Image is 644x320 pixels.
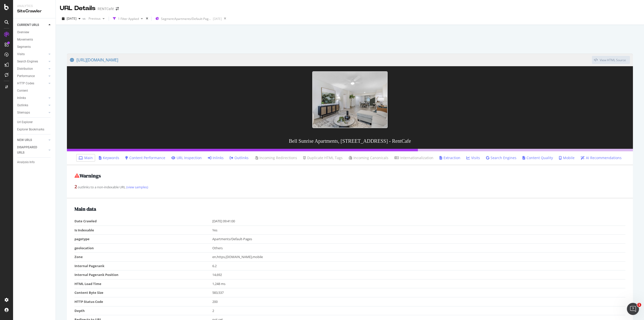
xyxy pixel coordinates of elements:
a: Keywords [99,155,119,160]
td: 1,248 ms [212,279,626,288]
img: Bell Sunrise Apartments, 1020 NE 12th Avenue, Fort Lauderdale, FL - RentCafe [312,71,388,128]
a: Visits [466,155,480,160]
div: CURRENT URLS [17,22,39,28]
a: Visits [17,52,47,57]
td: Internal Pagerank [74,261,212,270]
a: Extraction [439,155,460,160]
span: Segment: Apartments/Default-Pages [161,17,211,21]
div: RENTCafé [98,6,114,11]
span: vs [83,16,87,21]
button: [DATE] [60,15,83,23]
a: Search Engines [17,59,47,64]
td: HTML Load Time [74,279,212,288]
td: Zone [74,253,212,262]
div: Search Engines [17,59,38,64]
a: Sitemaps [17,110,47,115]
button: Segment:Apartments/Default-Pages[DATE] [153,15,222,23]
td: en,https,[DOMAIN_NAME],mobile [212,253,626,262]
td: Apartments/Default-Pages [212,235,626,244]
td: Internal Pagerank Position [74,270,212,279]
div: DISAPPEARED URLS [17,145,43,155]
div: Sitemaps [17,110,30,115]
td: [DATE] 09:41:00 [212,217,626,226]
div: Url Explorer [17,120,33,125]
a: Url Explorer [17,120,52,125]
div: Visits [17,52,25,57]
button: Previous [87,15,107,23]
div: times [145,16,149,21]
div: outlinks to a non-indexable URL [74,184,625,190]
a: Performance [17,74,47,79]
td: HTTP Status Code [74,297,212,306]
h2: Warnings [74,173,625,179]
button: View HTML Source [592,56,630,64]
a: Content Quality [522,155,553,160]
a: Incoming Canonicals [349,155,388,160]
a: Incoming Redirections [255,155,297,160]
a: Internationalization [394,155,433,160]
a: Explorer Bookmarks [17,127,52,132]
div: View HTML Source [600,58,626,62]
td: 200 [212,297,626,306]
div: SiteCrawler [17,8,52,14]
a: Segments [17,44,52,50]
td: Is Indexable [74,226,212,235]
div: Inlinks [17,95,26,101]
div: Distribution [17,66,33,72]
iframe: Intercom live chat [627,303,639,315]
a: [URL][DOMAIN_NAME] [70,54,592,66]
button: 1 Filter Applied [111,15,145,23]
td: 6.2 [212,261,626,270]
h3: Bell Sunrise Apartments, [STREET_ADDRESS] - RentCafe [67,133,633,149]
div: Content [17,88,28,93]
a: DISAPPEARED URLS [17,145,47,155]
div: Outlinks [17,103,28,108]
a: HTTP Codes [17,81,47,86]
td: Content Byte Size [74,288,212,297]
a: CURRENT URLS [17,22,47,28]
div: 1 Filter Applied [118,17,139,21]
div: Analysis Info [17,160,35,165]
a: URL Inspection [171,155,202,160]
td: 583,537 [212,288,626,297]
td: Yes [212,226,626,235]
a: Distribution [17,66,47,72]
td: 14,692 [212,270,626,279]
a: Content [17,88,52,93]
div: HTTP Codes [17,81,34,86]
strong: 2 [74,184,77,190]
a: Inlinks [208,155,224,160]
div: Overview [17,30,29,35]
td: Others [212,243,626,253]
div: Segments [17,44,31,50]
a: AI Recommendations [581,155,622,160]
a: Content Performance [125,155,165,160]
a: Mobile [559,155,575,160]
a: Search Engines [486,155,516,160]
a: Inlinks [17,95,47,101]
span: Previous [87,16,101,21]
td: pagetype [74,235,212,244]
div: Explorer Bookmarks [17,127,44,132]
span: 2025 Aug. 7th [67,16,76,21]
a: Main [78,155,93,160]
span: 1 [637,303,641,307]
td: 2 [212,306,626,315]
a: NEW URLS [17,137,47,143]
div: Analytics [17,4,52,8]
td: Depth [74,306,212,315]
div: arrow-right-arrow-left [116,7,119,11]
div: [DATE] [213,17,222,21]
a: (view samples) [126,185,148,189]
td: geolocation [74,243,212,253]
a: Duplicate HTML Tags [303,155,343,160]
h2: Main data [74,206,625,212]
a: Analysis Info [17,160,52,165]
a: Outlinks [17,103,47,108]
div: Performance [17,74,35,79]
div: URL Details [60,4,96,13]
td: Date Crawled [74,217,212,226]
a: Movements [17,37,52,42]
a: Overview [17,30,52,35]
a: Outlinks [230,155,249,160]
